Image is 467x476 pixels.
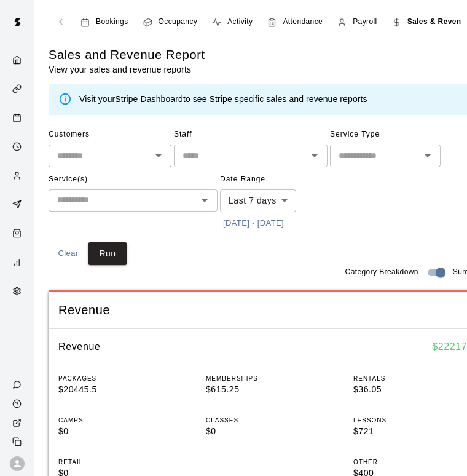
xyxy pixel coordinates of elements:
[49,125,171,145] span: Customers
[220,214,287,233] button: [DATE] - [DATE]
[196,192,213,209] button: Open
[174,125,328,145] span: Staff
[2,413,34,432] a: View public page
[115,94,183,104] a: Stripe Dashboard
[206,383,329,396] p: $615.25
[79,93,367,106] div: Visit your to see Stripe specific sales and revenue reports
[49,63,205,76] p: View your sales and revenue reports
[220,189,296,212] div: Last 7 days
[58,339,101,355] h6: Revenue
[49,47,205,63] h5: Sales and Revenue Report
[2,375,34,394] a: Contact Us
[419,147,436,164] button: Open
[345,266,418,279] span: Category Breakdown
[49,242,88,265] button: Clear
[2,432,34,451] div: Copy public page link
[206,425,329,438] p: $0
[58,374,181,383] p: PACKAGES
[5,10,29,34] img: Swift logo
[58,383,181,396] p: $20445.5
[206,374,329,383] p: MEMBERSHIPS
[73,7,461,37] div: navigation tabs
[227,16,253,28] span: Activity
[283,16,323,28] span: Attendance
[306,147,323,164] button: Open
[58,416,181,425] p: CAMPS
[353,16,377,28] span: Payroll
[88,242,127,265] button: Run
[58,458,181,467] p: RETAIL
[58,425,181,438] p: $0
[150,147,167,164] button: Open
[49,170,218,189] span: Service(s)
[2,394,34,413] a: Visit help center
[96,16,128,28] span: Bookings
[206,416,329,425] p: CLASSES
[330,125,441,145] span: Service Type
[159,16,198,28] span: Occupancy
[220,170,328,189] span: Date Range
